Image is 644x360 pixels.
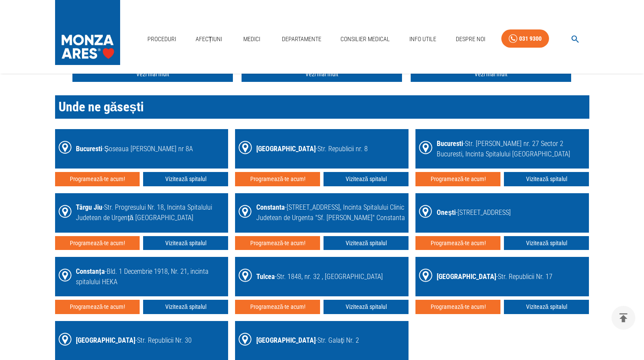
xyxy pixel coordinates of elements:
div: - Str. Republicii Nr. 17 [437,272,552,282]
a: Vizitează spitalul [143,236,228,250]
a: Departamente [278,30,325,48]
button: Programează-te acum! [235,300,320,314]
div: - Str. Galați Nr. 2 [256,335,359,346]
a: Consilier Medical [337,30,393,48]
a: Vizitează spitalul [324,236,409,250]
button: Programează-te acum! [415,300,500,314]
span: Constanța [76,267,105,276]
button: Programează-te acum! [55,236,140,250]
a: Info Utile [406,30,440,48]
button: Programează-te acum! [55,300,140,314]
span: [GEOGRAPHIC_DATA] [76,336,135,344]
div: - Str. [PERSON_NAME] nr. 27 Sector 2 Bucuresti, Incinta Spitalului [GEOGRAPHIC_DATA] [437,139,585,159]
a: Vezi mai mult [411,66,571,82]
span: [GEOGRAPHIC_DATA] [437,272,496,281]
div: 031 9300 [519,33,542,44]
a: Vizitează spitalul [324,172,409,186]
div: - Str. Republicii Nr. 30 [76,335,192,346]
button: Programează-te acum! [235,172,320,186]
a: Medici [238,30,266,48]
a: Vizitează spitalul [324,300,409,314]
div: - [STREET_ADDRESS], Incinta Spitalului Clinic Judetean de Urgenta "Sf. [PERSON_NAME]" Constanta [256,202,405,223]
a: Vizitează spitalul [504,300,589,314]
div: - Str. Progresului Nr. 18, Incinta Spitalului Judetean de Urgență [GEOGRAPHIC_DATA] [76,202,225,223]
span: Constanta [256,203,285,211]
a: Vizitează spitalul [504,236,589,250]
a: 031 9300 [501,29,549,48]
div: - Str. 1848, nr. 32 , [GEOGRAPHIC_DATA] [256,272,383,282]
span: Bucuresti [76,145,102,153]
span: [GEOGRAPHIC_DATA] [256,145,316,153]
span: [GEOGRAPHIC_DATA] [256,336,316,344]
span: Tulcea [256,272,275,281]
button: Programează-te acum! [235,236,320,250]
span: Târgu Jiu [76,203,102,211]
button: Programează-te acum! [415,236,500,250]
button: Programează-te acum! [415,172,500,186]
a: Proceduri [144,30,180,48]
div: - Str. Republicii nr. 8 [256,144,368,154]
a: Despre Noi [452,30,489,48]
button: delete [611,306,635,330]
div: - [STREET_ADDRESS] [437,208,511,218]
a: Vezi mai mult [72,66,233,82]
div: - Bld. 1 Decembrie 1918, Nr. 21, incinta spitalului HEKA [76,266,225,287]
a: Vezi mai mult [242,66,402,82]
span: Bucuresti [437,139,463,148]
a: Vizitează spitalul [143,172,228,186]
div: - Șoseaua [PERSON_NAME] nr 8A [76,144,193,154]
span: Unde ne găsești [59,99,144,114]
button: Programează-te acum! [55,172,140,186]
a: Afecțiuni [192,30,226,48]
a: Vizitează spitalul [143,300,228,314]
a: Vizitează spitalul [504,172,589,186]
span: Onești [437,208,456,217]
